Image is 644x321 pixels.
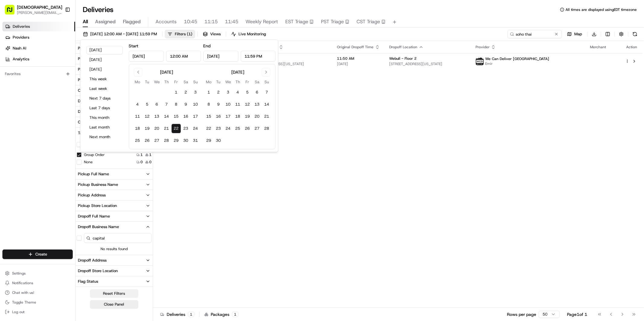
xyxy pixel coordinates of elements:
[262,112,272,121] button: 21
[152,79,162,85] th: Wednesday
[17,10,62,15] button: [PERSON_NAME][EMAIL_ADDRESS][DOMAIN_NAME]
[75,180,153,190] button: Pickup Business Name
[181,100,191,109] button: 9
[252,124,262,133] button: 27
[171,79,181,85] th: Friday
[75,190,153,200] button: Pickup Address
[243,100,252,109] button: 12
[6,24,110,34] p: Welcome 👋
[233,124,243,133] button: 25
[252,87,262,97] button: 6
[262,68,271,76] button: Go to next month
[133,100,143,109] button: 4
[631,30,639,38] button: Refresh
[155,18,177,25] span: Accounts
[75,43,153,53] button: Package Value
[181,136,191,145] button: 30
[200,30,223,38] button: Views
[252,100,262,109] button: 13
[567,311,587,317] div: Page 1 of 1
[75,255,153,265] button: Dropoff Address
[75,222,153,232] button: Dropoff Business Name
[508,30,562,38] input: Type to search
[143,124,152,133] button: 19
[78,268,118,274] div: Dropoff Store Location
[337,56,380,61] span: 11:50 AM
[162,112,171,121] button: 14
[78,109,111,114] div: Dispatch Strategy
[12,87,46,94] span: Knowledge Base
[162,100,171,109] button: 7
[13,46,26,51] span: Nash AI
[223,112,233,121] button: 17
[13,24,30,29] span: Deliveries
[87,56,123,64] button: [DATE]
[2,249,73,259] button: Create
[210,31,221,37] span: Views
[16,39,100,45] input: Clear
[181,124,191,133] button: 23
[78,182,118,187] div: Pickup Business Name
[12,271,26,276] span: Settings
[389,62,466,66] span: [STREET_ADDRESS][US_STATE]
[78,192,106,198] div: Pickup Address
[60,102,73,107] span: Pylon
[160,69,173,75] div: [DATE]
[2,54,75,64] a: Analytics
[143,112,152,121] button: 12
[245,18,278,25] span: Weekly Report
[83,5,114,14] h1: Deliveries
[262,79,272,85] th: Sunday
[17,4,62,10] span: [DEMOGRAPHIC_DATA]
[191,136,200,145] button: 31
[204,124,214,133] button: 22
[223,79,233,85] th: Wednesday
[625,45,638,49] div: Action
[243,79,252,85] th: Friday
[57,87,97,94] span: API Documentation
[75,201,153,211] button: Pickup Store Location
[80,30,160,38] button: [DATE] 12:00 AM - [DATE] 11:59 PM
[181,87,191,97] button: 2
[6,6,18,18] img: Nash
[262,87,272,97] button: 7
[78,214,110,219] div: Dropoff Full Name
[184,18,197,25] span: 10:45
[181,112,191,121] button: 16
[143,100,152,109] button: 5
[134,68,143,76] button: Go to previous month
[564,30,585,38] button: Map
[223,124,233,133] button: 24
[233,100,243,109] button: 11
[129,43,139,49] label: Start
[90,31,157,37] span: [DATE] 12:00 AM - [DATE] 11:59 PM
[152,100,162,109] button: 6
[75,54,153,64] button: Package Requirements
[75,85,153,96] button: Courier Name
[6,88,11,93] div: 📗
[175,31,192,37] span: Filters
[87,46,123,54] button: [DATE]
[87,94,123,103] button: Next 7 days
[321,18,344,25] span: PST Triage
[4,85,49,96] a: 📗Knowledge Base
[229,30,269,38] button: Live Monitoring
[252,79,262,85] th: Saturday
[485,56,549,61] span: We Can Deliver [GEOGRAPHIC_DATA]
[87,75,123,83] button: This week
[133,136,143,145] button: 25
[149,160,152,164] span: 0
[140,160,143,164] span: 0
[87,123,123,132] button: Last month
[87,104,123,112] button: Last 7 days
[90,289,138,298] button: Reset Filters
[13,35,29,40] span: Providers
[241,51,276,62] input: Time
[84,233,152,243] input: Dropoff Business Name
[252,112,262,121] button: 20
[233,112,243,121] button: 18
[35,252,47,257] span: Create
[214,136,223,145] button: 30
[6,58,17,68] img: 1736555255976-a54dd68f-1ca7-489b-9aae-adbdc363a1c4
